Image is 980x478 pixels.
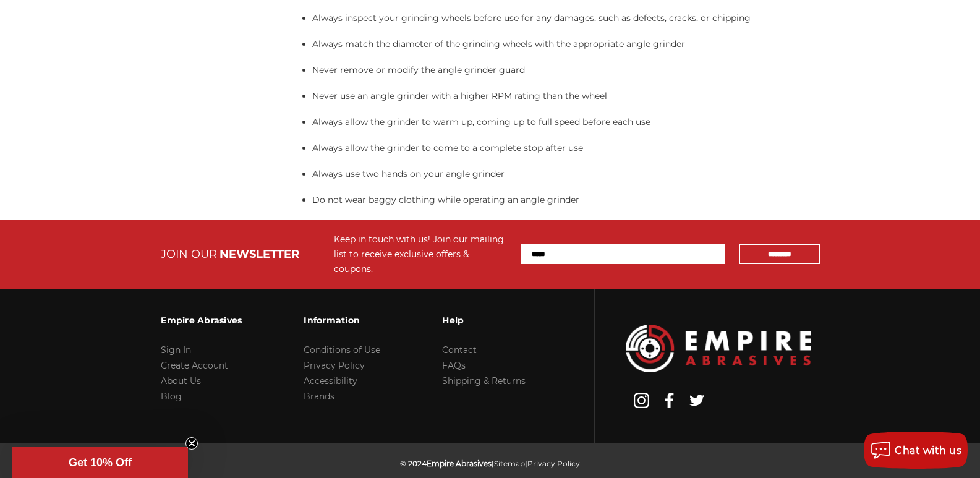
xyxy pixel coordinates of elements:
a: Blog [161,391,182,402]
span: Get 10% Off [69,456,132,469]
span: NEWSLETTER [219,247,299,261]
h3: Empire Abrasives [161,307,242,333]
div: Get 10% OffClose teaser [12,447,188,478]
p: Always match the diameter of the grinding wheels with the appropriate angle grinder [312,38,876,51]
p: Never use an angle grinder with a higher RPM rating than the wheel [312,90,876,103]
a: Shipping & Returns [442,375,526,386]
a: Privacy Policy [304,360,365,371]
img: Empire Abrasives Logo Image [626,325,811,372]
button: Chat with us [864,432,968,469]
p: Always allow the grinder to warm up, coming up to full speed before each use [312,116,876,129]
a: Create Account [161,360,228,371]
a: Sign In [161,344,191,356]
span: JOIN OUR [161,247,217,261]
h3: Information [304,307,380,333]
p: Never remove or modify the angle grinder guard [312,64,876,77]
a: Sitemap [494,459,525,468]
div: Keep in touch with us! Join our mailing list to receive exclusive offers & coupons. [334,232,509,276]
p: Do not wear baggy clothing while operating an angle grinder [312,194,876,207]
p: Always use two hands on your angle grinder [312,168,876,181]
p: Always inspect your grinding wheels before use for any damages, such as defects, cracks, or chipping [312,12,876,25]
p: Always allow the grinder to come to a complete stop after use [312,142,876,155]
a: Brands [304,391,334,402]
button: Close teaser [185,437,198,450]
a: Privacy Policy [527,459,580,468]
h3: Help [442,307,526,333]
p: © 2024 | | [400,456,580,471]
span: Empire Abrasives [427,459,492,468]
a: FAQs [442,360,466,371]
a: About Us [161,375,201,386]
span: Chat with us [895,445,961,456]
a: Accessibility [304,375,357,386]
a: Conditions of Use [304,344,380,356]
a: Contact [442,344,477,356]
